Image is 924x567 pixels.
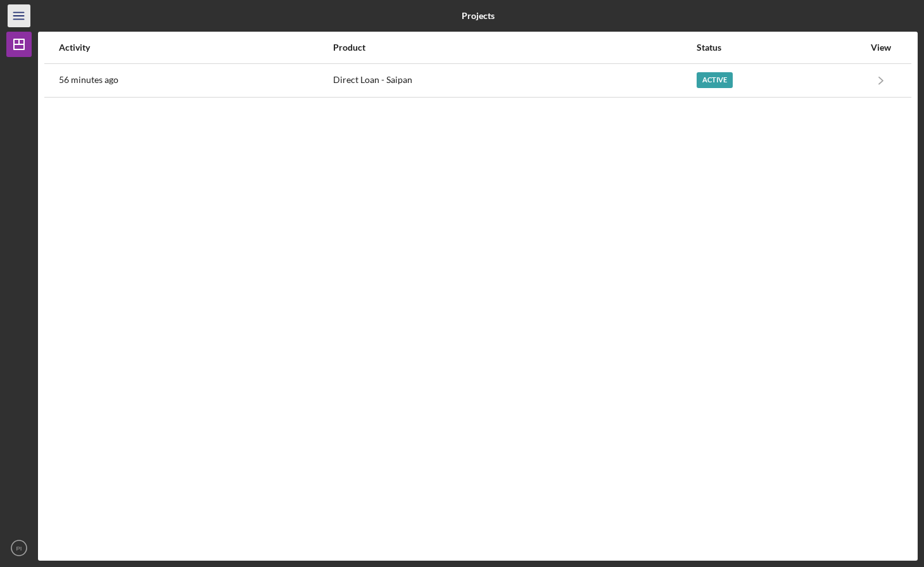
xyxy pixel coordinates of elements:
[697,72,733,88] div: Active
[462,11,495,21] b: Projects
[6,535,32,561] button: PI
[697,42,864,53] div: Status
[59,75,118,85] time: 2025-08-25 09:16
[59,42,332,53] div: Activity
[865,42,897,53] div: View
[333,42,695,53] div: Product
[333,65,695,96] div: Direct Loan - Saipan
[16,545,22,552] text: PI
